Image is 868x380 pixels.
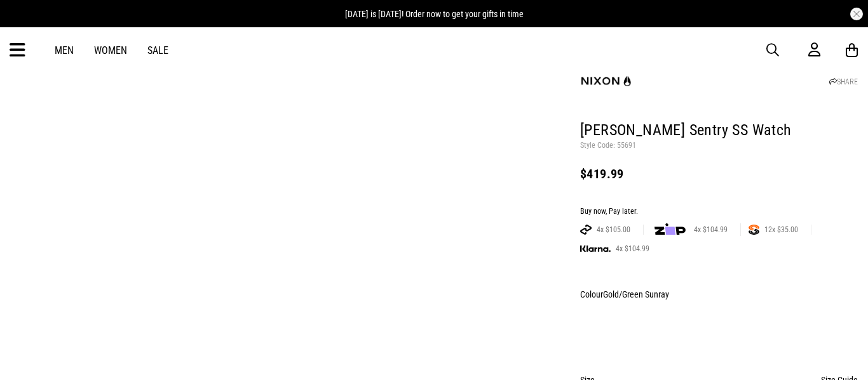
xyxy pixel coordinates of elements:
a: SHARE [829,77,858,86]
a: Men [55,44,74,56]
a: Women [94,44,127,56]
img: Nixon Sentry Ss Watch in Gold [10,44,283,317]
h1: [PERSON_NAME] Sentry SS Watch [580,121,858,141]
img: Redrat logo [393,41,477,60]
img: Nixon [580,55,631,106]
img: zip [654,223,686,236]
div: $419.99 [580,166,858,181]
span: 12x $35.00 [759,225,803,235]
a: Sale [147,44,168,56]
img: KLARNA [580,246,611,252]
img: AFTERPAY [580,225,592,235]
span: 4x $105.00 [592,225,635,235]
span: [DATE] is [DATE]! Order now to get your gifts in time [345,9,524,19]
span: 4x $104.99 [689,225,733,235]
p: Style Code: 55691 [580,141,858,151]
span: Gold/Green Sunray [603,289,669,299]
img: Gold/Green Sunray [582,307,614,350]
img: SPLITPAY [749,225,759,235]
span: 4x $104.99 [611,244,654,254]
img: Nixon Sentry Ss Watch in Gold [289,44,562,317]
div: Colour [580,287,858,302]
div: Buy now, Pay later. [580,207,858,217]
